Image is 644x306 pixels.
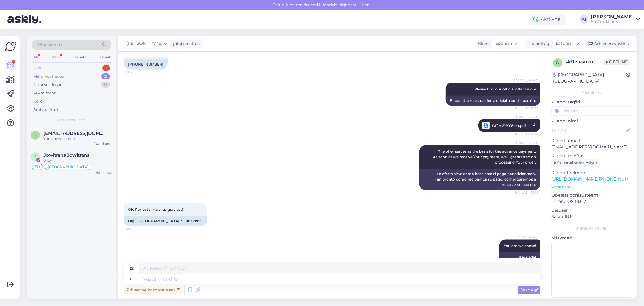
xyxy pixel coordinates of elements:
[433,149,537,165] span: The offer serves as the basis for the advance payment. As soon as we receive Your payment, we’ll ...
[604,59,630,65] span: Offline
[124,216,207,226] div: Olgu. [GEOGRAPHIC_DATA]. Suur aitäh :)
[552,127,625,134] input: Lisa nimi
[551,176,639,182] a: [URL][DOMAIN_NAME][PHONE_NUMBER]
[551,192,632,198] p: Operatsioonisüsteem
[492,122,526,129] span: Offer 219018 en.pdf
[33,90,56,96] div: AI Assistent
[43,131,106,136] span: johnjadergaviria@gmail.com
[33,107,58,113] div: Arhiveeritud
[512,78,538,83] span: [PERSON_NAME]
[35,165,40,169] span: FB
[515,190,538,195] span: Nähtud ✓ 10:14
[591,15,640,24] a: [PERSON_NAME]BusTruckParts
[512,114,538,119] span: [PERSON_NAME]
[446,96,540,106] div: Encuentre nuestra oferta oficial a continuación.
[520,287,538,293] span: Saada
[33,65,41,71] div: Uus
[580,15,588,24] div: AT
[33,98,42,104] div: Kõik
[529,14,566,25] div: Aktiivne
[474,87,536,91] span: Please find our official offer below
[551,159,600,167] div: Küsi telefoninumbrit
[551,213,632,220] p: Safari 18.6
[566,58,604,66] div: # d1wvsuzn
[585,40,631,48] div: Arhiveeri vestlus
[33,73,65,80] div: Minu vestlused
[126,227,148,231] span: 10:17
[5,41,16,52] img: Askly Logo
[102,65,110,71] div: 1
[98,53,111,61] div: Email
[34,155,36,159] span: J
[551,153,632,159] p: Kliendi telefon
[512,235,538,239] span: [PERSON_NAME]
[130,274,134,284] div: et
[94,142,112,146] div: [DATE] 10:22
[130,263,134,274] div: es
[127,40,162,47] span: [PERSON_NAME]
[72,53,87,61] div: Socials
[553,72,626,84] div: [GEOGRAPHIC_DATA], [GEOGRAPHIC_DATA]
[48,165,88,169] span: [GEOGRAPHIC_DATA]
[551,198,632,205] p: iPhone OS 18.6.2
[551,184,632,190] p: Vaata edasi ...
[101,73,110,80] div: 2
[101,82,110,88] div: 0
[556,60,559,65] span: d
[551,138,632,144] p: Kliendi email
[32,53,39,61] div: All
[499,252,540,263] div: ¡De nada!
[478,119,540,132] a: [PERSON_NAME]Offer 219018 en.pdfNähtud ✓ 10:14
[34,133,36,137] span: j
[93,171,112,175] div: [DATE] 15:40
[43,158,112,163] div: okay
[515,131,538,138] span: Nähtud ✓ 10:14
[126,70,148,74] span: 10:12
[591,15,634,19] div: [PERSON_NAME]
[43,136,112,142] div: You are welcome!
[525,41,551,47] div: Klienditugi
[556,40,574,47] span: Estonian
[419,169,540,190] div: La oferta sirve como base para el pago por adelantado. Tan pronto como recibamos su pago, comenza...
[591,19,634,24] div: BusTruckParts
[43,152,89,158] span: Jowitrans Jowitrans
[33,82,63,88] div: Tiimi vestlused
[551,90,632,95] div: Kliendi info
[476,41,490,47] div: Klient
[124,59,168,70] div: [PHONE_NUMBER]
[171,41,201,47] div: juhib vestlust
[551,170,632,176] p: Klienditeekond
[50,53,61,61] div: Web
[551,106,632,116] input: Lisa tag
[551,235,632,241] p: Märkmed
[551,144,632,150] p: [EMAIL_ADDRESS][DOMAIN_NAME]
[551,226,632,231] div: [PERSON_NAME]
[551,207,632,213] p: Brauser
[495,40,512,47] span: Spanish
[515,106,538,111] span: Nähtud ✓ 10:14
[128,207,183,212] span: Ok. Perfecto. Muchas gracias :)
[551,99,632,105] p: Kliendi tag'id
[58,117,85,123] span: Minu vestlused
[512,141,538,145] span: [PERSON_NAME]
[37,41,62,48] span: Otsi kliente
[124,286,183,294] div: Privaatne kommentaar
[551,118,632,124] p: Kliendi nimi
[504,244,536,248] span: You are welcome!
[358,2,372,8] span: Luba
